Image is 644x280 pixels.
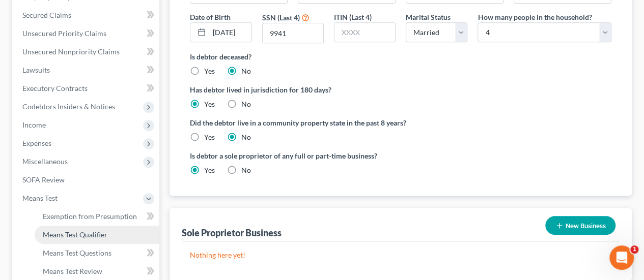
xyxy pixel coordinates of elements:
[190,150,396,161] label: Is debtor a sole proprietor of any full or part-time business?
[204,165,215,175] label: Yes
[22,66,50,74] span: Lawsuits
[190,51,611,62] label: Is debtor deceased?
[35,207,159,226] a: Exemption from Presumption
[22,194,58,202] span: Means Test
[14,61,159,79] a: Lawsuits
[334,12,372,22] label: ITIN (Last 4)
[43,230,107,239] span: Means Test Qualifier
[190,12,231,22] label: Date of Birth
[204,99,215,109] label: Yes
[43,267,102,275] span: Means Test Review
[334,23,395,42] input: XXXX
[241,132,251,142] label: No
[14,6,159,24] a: Secured Claims
[35,226,159,244] a: Means Test Qualifier
[241,165,251,175] label: No
[22,175,65,184] span: SOFA Review
[22,120,46,129] span: Income
[14,79,159,98] a: Executory Contracts
[35,244,159,262] a: Means Test Questions
[14,43,159,61] a: Unsecured Nonpriority Claims
[22,84,88,92] span: Executory Contracts
[22,47,120,56] span: Unsecured Nonpriority Claims
[190,117,611,128] label: Did the debtor live in a community property state in the past 8 years?
[241,66,251,76] label: No
[190,250,611,260] p: Nothing here yet!
[22,139,51,147] span: Expenses
[630,245,638,254] span: 1
[14,24,159,43] a: Unsecured Priority Claims
[14,171,159,189] a: SOFA Review
[204,66,215,76] label: Yes
[22,11,71,19] span: Secured Claims
[241,99,251,109] label: No
[478,12,592,22] label: How many people in the household?
[609,245,634,270] iframe: Intercom live chat
[182,227,282,239] div: Sole Proprietor Business
[22,29,106,38] span: Unsecured Priority Claims
[406,12,451,22] label: Marital Status
[545,216,615,235] button: New Business
[262,12,300,23] label: SSN (Last 4)
[22,102,115,111] span: Codebtors Insiders & Notices
[209,23,251,42] input: MM/DD/YYYY
[43,212,137,221] span: Exemption from Presumption
[190,84,611,95] label: Has debtor lived in jurisdiction for 180 days?
[22,157,68,166] span: Miscellaneous
[263,23,323,43] input: XXXX
[204,132,215,142] label: Yes
[43,248,111,257] span: Means Test Questions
